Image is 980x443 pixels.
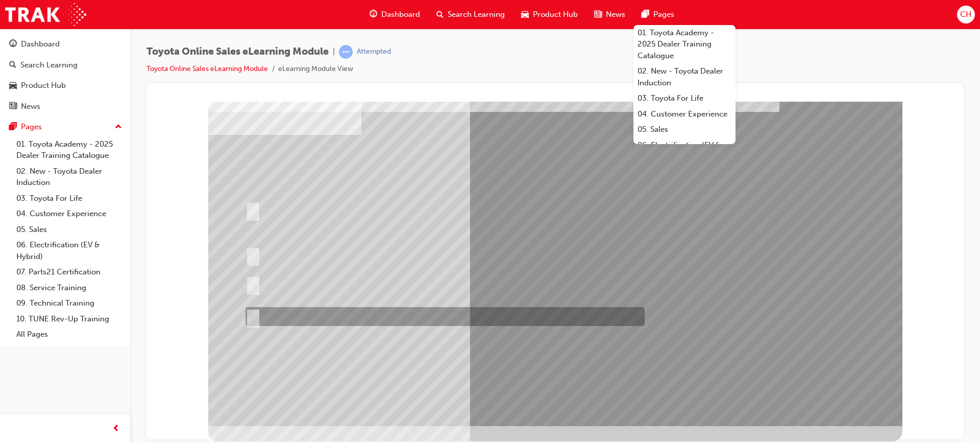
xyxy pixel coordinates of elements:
[12,280,126,296] a: 08. Service Training
[9,81,17,90] span: car-icon
[633,106,736,122] a: 04. Customer Experience
[606,9,625,20] span: News
[9,102,17,111] span: news-icon
[21,38,60,50] div: Dashboard
[20,59,78,71] div: Search Learning
[521,8,529,21] span: car-icon
[533,9,578,20] span: Product Hub
[146,46,329,58] span: Toyota Online Sales eLearning Module
[633,90,736,106] a: 03. Toyota For Life
[370,8,377,21] span: guage-icon
[12,264,126,280] a: 07. Parts21 Certification
[12,222,126,238] a: 05. Sales
[12,327,126,342] a: All Pages
[381,9,420,20] span: Dashboard
[633,122,736,137] a: 05. Sales
[653,9,674,20] span: Pages
[278,63,353,75] li: eLearning Module View
[4,76,126,95] a: Product Hub
[633,137,736,165] a: 06. Electrification (EV & Hybrid)
[4,33,126,118] button: DashboardSearch LearningProduct HubNews
[448,9,505,20] span: Search Learning
[21,80,66,91] div: Product Hub
[4,97,126,116] a: News
[12,164,126,191] a: 02. New - Toyota Dealer Induction
[21,101,40,112] div: News
[12,295,126,311] a: 09. Technical Training
[4,118,126,136] button: Pages
[361,4,428,25] a: guage-iconDashboard
[4,35,126,54] a: Dashboard
[339,45,353,59] span: learningRecordVerb_ATTEMPT-icon
[12,206,126,222] a: 04. Customer Experience
[436,8,444,21] span: search-icon
[642,8,649,21] span: pages-icon
[9,40,17,49] span: guage-icon
[960,9,971,20] span: CH
[12,311,126,327] a: 10. TUNE Rev-Up Training
[21,121,42,133] div: Pages
[333,46,335,58] span: |
[594,8,602,21] span: news-icon
[12,191,126,206] a: 03. Toyota For Life
[4,56,126,75] a: Search Learning
[633,4,682,25] a: pages-iconPages
[357,47,391,57] div: Attempted
[633,25,736,64] a: 01. Toyota Academy - 2025 Dealer Training Catalogue
[957,6,975,24] button: CH
[12,136,126,164] a: 01. Toyota Academy - 2025 Dealer Training Catalogue
[9,123,17,132] span: pages-icon
[633,63,736,90] a: 02. New - Toyota Dealer Induction
[115,121,122,134] span: up-icon
[112,423,120,435] span: prev-icon
[586,4,633,25] a: news-iconNews
[146,64,268,73] a: Toyota Online Sales eLearning Module
[428,4,513,25] a: search-iconSearch Learning
[12,237,126,264] a: 06. Electrification (EV & Hybrid)
[5,3,86,26] img: Trak
[513,4,586,25] a: car-iconProduct Hub
[9,61,16,70] span: search-icon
